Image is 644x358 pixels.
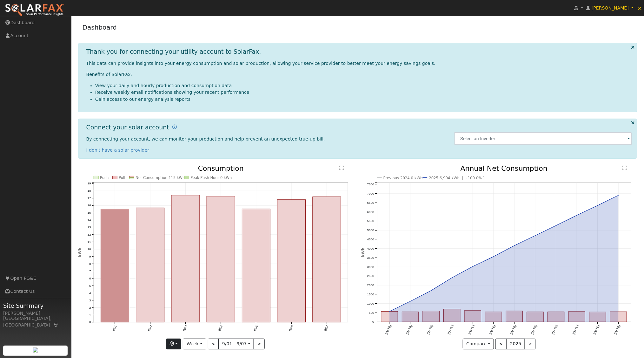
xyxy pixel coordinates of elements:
a: Map [53,322,59,327]
img: SolarFax [5,3,64,17]
text: Pull [119,176,125,180]
text: 9/02 [147,325,153,332]
text: 1500 [367,293,374,296]
text: 6500 [367,201,374,204]
text: 1 [89,313,91,317]
text: 3500 [367,256,374,259]
button: Compare [463,339,494,349]
text: [DATE] [489,324,496,335]
span: By connecting your account, we can monitor your production and help prevent an unexpected true-up... [86,136,325,141]
text: 10 [87,247,91,251]
rect: onclick="" [569,312,586,322]
text: 6000 [367,210,374,214]
text: Push [100,176,109,180]
circle: onclick="" [430,289,432,292]
text: 13 [87,225,91,229]
text: 3000 [367,265,374,269]
text: 1000 [367,302,374,305]
h1: Connect your solar account [86,124,169,131]
text: Consumption [198,164,244,172]
rect: onclick="" [242,209,270,322]
text: 0 [372,320,374,324]
li: View your daily and hourly production and consumption data [95,82,632,89]
text: Net Consumption 115 kWh [136,176,185,180]
text: 7000 [367,192,374,195]
h1: Thank you for connecting your utility account to SolarFax. [86,48,261,55]
text: Previous 2024 0 kWh [383,176,423,180]
div: [PERSON_NAME] [3,310,68,317]
text: [DATE] [405,324,413,335]
text:  [340,165,344,170]
text: 9/06 [288,325,294,332]
circle: onclick="" [576,214,578,217]
rect: onclick="" [207,196,235,322]
span: Site Summary [3,301,68,310]
circle: onclick="" [513,244,516,247]
text: 16 [87,203,91,207]
text: [DATE] [385,324,392,335]
text: 2500 [367,274,374,278]
text: 5 [89,284,91,287]
p: Benefits of SolarFax: [86,71,632,78]
text: [DATE] [426,324,434,335]
rect: onclick="" [171,195,200,322]
li: Receive weekly email notifications showing your recent performance [95,89,632,96]
input: Select an Inverter [455,132,632,145]
text: 9/04 [218,325,223,332]
rect: onclick="" [381,312,398,322]
text: 3 [89,299,91,302]
rect: onclick="" [548,312,565,322]
rect: onclick="" [589,312,606,322]
text: kWh [77,248,82,257]
text: [DATE] [468,324,475,335]
text: 18 [87,189,91,192]
text: [DATE] [614,324,621,335]
text: 2000 [367,284,374,287]
circle: onclick="" [555,224,557,227]
rect: onclick="" [506,311,523,322]
text: 9/07 [324,325,329,332]
text: 4500 [367,238,374,241]
text: 2025 6,904 kWh [ +100.0% ] [429,176,485,180]
button: 9/01 - 9/07 [218,339,254,349]
rect: onclick="" [610,312,627,322]
circle: onclick="" [409,300,412,303]
text: [DATE] [510,324,517,335]
circle: onclick="" [617,194,620,196]
rect: onclick="" [527,312,544,322]
div: [GEOGRAPHIC_DATA], [GEOGRAPHIC_DATA] [3,315,68,328]
text: 7 [89,269,91,273]
button: < [208,339,219,349]
text: Annual Net Consumption [461,164,548,172]
a: I don't have a solar provider [86,148,149,153]
rect: onclick="" [313,197,341,322]
text: kWh [361,248,365,257]
rect: onclick="" [136,208,164,322]
rect: onclick="" [277,200,306,322]
rect: onclick="" [402,312,419,322]
text: 5000 [367,228,374,232]
rect: onclick="" [423,311,440,322]
text: 11 [87,240,91,244]
span: [PERSON_NAME] [592,5,629,10]
text: 5500 [367,219,374,223]
text: 4000 [367,247,374,250]
text:  [622,165,627,170]
text: 0 [89,320,91,324]
circle: onclick="" [451,277,453,279]
text: 9/03 [182,325,188,332]
button: 2025 [506,339,525,349]
text: [DATE] [572,324,579,335]
li: Gain access to our energy analysis reports [95,96,632,103]
text: [DATE] [551,324,559,335]
text: [DATE] [593,324,600,335]
a: Dashboard [83,24,117,31]
circle: onclick="" [534,234,536,237]
span: This data can provide insights into your energy consumption and solar production, allowing your s... [86,61,435,66]
text: [DATE] [530,324,538,335]
button: < [495,339,507,349]
circle: onclick="" [388,310,391,313]
text: 12 [87,233,91,236]
rect: onclick="" [485,312,502,322]
rect: onclick="" [101,209,129,322]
